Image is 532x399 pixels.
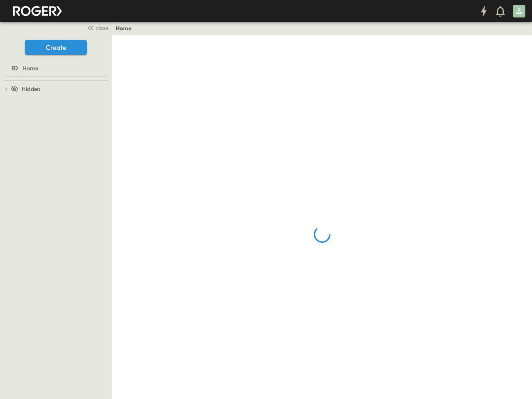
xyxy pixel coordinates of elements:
button: Create [25,40,87,55]
span: close [96,24,108,32]
span: Hidden [22,85,40,93]
a: Home [2,62,108,74]
nav: breadcrumbs [116,24,137,32]
a: Home [116,24,132,32]
span: Home [22,64,38,72]
button: close [84,22,110,33]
